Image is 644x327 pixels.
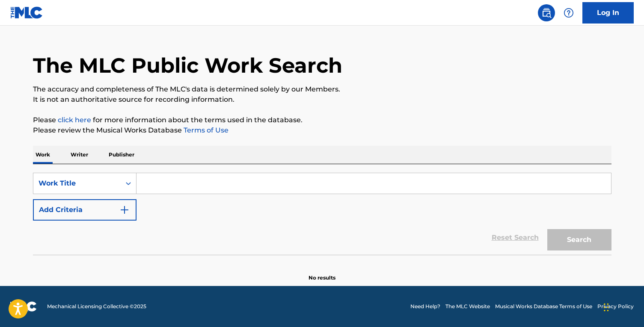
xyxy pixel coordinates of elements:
[68,146,91,164] p: Writer
[47,303,146,310] span: Mechanical Licensing Collective © 2025
[445,303,490,310] a: The MLC Website
[182,126,229,134] a: Terms of Use
[58,116,91,124] a: click here
[582,2,634,24] a: Log In
[560,4,577,21] div: Help
[597,303,634,310] a: Privacy Policy
[309,264,335,282] p: No results
[33,199,137,221] button: Add Criteria
[119,205,130,215] img: 9d2ae6d4665cec9f34b9.svg
[33,53,342,78] h1: The MLC Public Work Search
[541,8,552,18] img: search
[564,8,574,18] img: help
[33,173,611,255] form: Search Form
[495,303,592,310] a: Musical Works Database Terms of Use
[10,6,43,19] img: MLC Logo
[33,94,611,105] p: It is not an authoritative source for recording information.
[33,146,53,164] p: Work
[604,295,609,320] div: Drag
[601,286,644,327] iframe: Chat Widget
[33,84,611,94] p: The accuracy and completeness of The MLC's data is determined solely by our Members.
[106,146,137,164] p: Publisher
[10,301,37,312] img: logo
[538,4,555,21] a: Public Search
[33,125,611,136] p: Please review the Musical Works Database
[33,115,611,125] p: Please for more information about the terms used in the database.
[39,178,116,189] div: Work Title
[410,303,440,310] a: Need Help?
